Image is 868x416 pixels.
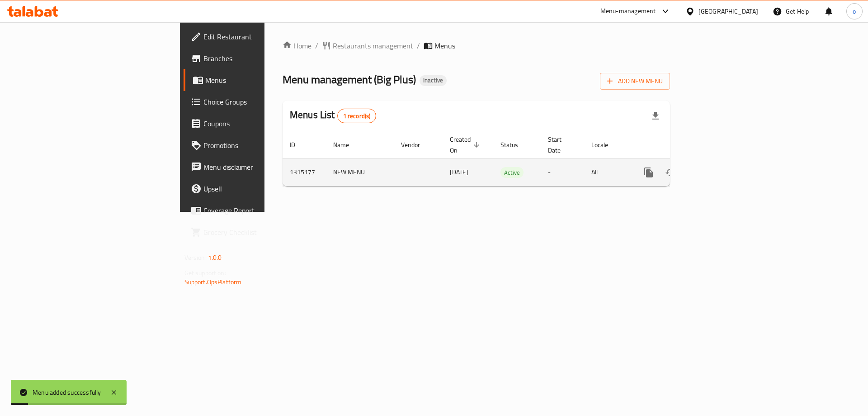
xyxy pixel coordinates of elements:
div: Menu-management [600,6,656,17]
nav: breadcrumb [283,40,670,51]
span: Name [333,139,361,150]
a: Coverage Report [184,200,325,221]
div: [GEOGRAPHIC_DATA] [698,6,758,16]
span: Branches [203,53,318,64]
div: Inactive [420,75,447,86]
table: enhanced table [283,131,732,186]
span: Menus [434,40,455,51]
span: Upsell [203,183,318,194]
span: Version: [184,252,207,263]
td: All [584,158,631,186]
td: - [541,158,584,186]
button: more [638,162,660,183]
span: Coverage Report [203,205,318,216]
th: Actions [631,131,732,159]
div: Menu added successfully [33,387,101,397]
span: Created On [450,134,482,156]
span: ID [290,139,307,150]
a: Branches [184,48,325,69]
span: Choice Groups [203,96,318,107]
div: Total records count [337,109,377,123]
span: Locale [591,139,620,150]
div: Active [500,167,524,178]
span: Menus [205,75,318,86]
span: Coupons [203,118,318,129]
span: [DATE] [450,166,468,178]
div: Export file [645,105,666,127]
a: Menus [184,69,325,91]
span: Active [500,167,524,178]
a: Menu disclaimer [184,156,325,178]
h2: Menus List [290,108,376,123]
span: Start Date [548,134,573,156]
span: Add New Menu [607,76,663,87]
span: Restaurants management [333,40,413,51]
button: Add New Menu [600,73,670,90]
a: Grocery Checklist [184,221,325,243]
a: Edit Restaurant [184,26,325,48]
span: 1.0.0 [208,252,222,263]
span: Inactive [420,77,447,84]
span: Get support on: [184,267,226,279]
span: Edit Restaurant [203,31,318,42]
span: 1 record(s) [338,112,376,120]
a: Restaurants management [322,40,413,51]
a: Promotions [184,134,325,156]
li: / [417,40,420,51]
a: Coupons [184,113,325,134]
a: Upsell [184,178,325,200]
td: NEW MENU [326,158,394,186]
a: Choice Groups [184,91,325,113]
span: Promotions [203,140,318,151]
span: Menu management ( Big Plus ) [283,69,416,90]
span: Grocery Checklist [203,227,318,238]
a: Support.OpsPlatform [184,276,242,288]
span: Menu disclaimer [203,162,318,172]
button: Change Status [660,162,681,183]
span: Status [500,139,530,150]
span: Vendor [401,139,432,150]
span: o [853,6,856,16]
